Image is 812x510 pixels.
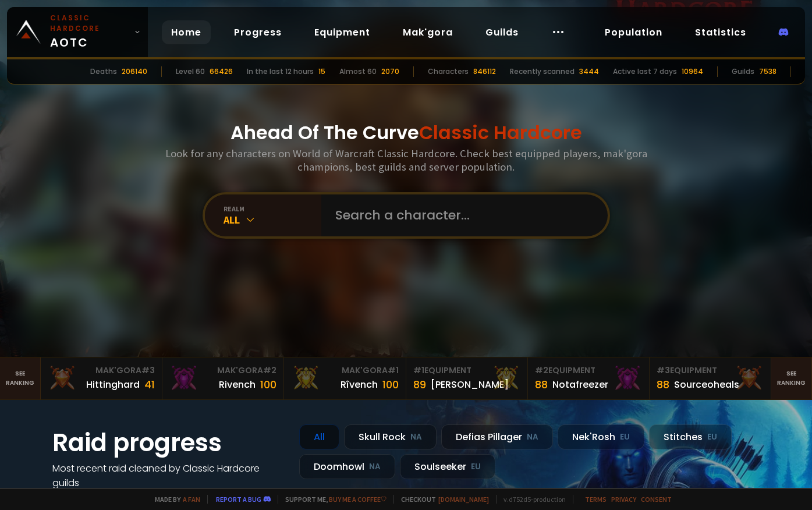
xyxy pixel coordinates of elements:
small: NA [369,461,381,473]
div: 15 [318,66,325,77]
span: # 2 [535,364,548,376]
a: [DOMAIN_NAME] [438,495,489,504]
div: Rîvench [341,377,378,392]
small: EU [620,431,630,443]
span: # 3 [657,364,670,376]
div: 3444 [579,66,599,77]
span: # 1 [413,364,424,376]
div: Hittinghard [86,377,140,392]
div: 100 [382,377,399,392]
div: In the last 12 hours [247,66,314,77]
div: Rivench [219,377,256,392]
span: # 3 [141,364,155,376]
div: Active last 7 days [613,66,677,77]
h1: Raid progress [52,424,285,461]
div: All [224,213,321,226]
div: Characters [428,66,469,77]
h3: Look for any characters on World of Warcraft Classic Hardcore. Check best equipped players, mak'g... [161,147,652,173]
div: 88 [535,377,548,392]
div: Deaths [90,66,117,77]
div: 66426 [210,66,233,77]
div: All [299,424,339,449]
a: #2Equipment88Notafreezer [528,357,650,399]
div: Sourceoheals [674,377,739,392]
div: 2070 [381,66,399,77]
div: Stitches [649,424,732,449]
div: Nek'Rosh [558,424,644,449]
div: 846112 [473,66,496,77]
div: Soulseeker [400,454,495,479]
a: Consent [641,495,672,504]
div: 206140 [122,66,147,77]
span: # 1 [388,364,399,376]
div: Equipment [535,364,642,377]
div: 7538 [759,66,776,77]
a: Mak'Gora#2Rivench100 [162,357,284,399]
span: Support me, [278,495,387,504]
a: Mak'Gora#1Rîvench100 [284,357,406,399]
a: Guilds [476,20,528,44]
small: Classic Hardcore [50,13,129,34]
span: Made by [148,495,200,504]
a: Seeranking [771,357,812,399]
a: Equipment [305,20,380,44]
a: #3Equipment88Sourceoheals [650,357,771,399]
span: Classic Hardcore [419,119,582,146]
div: Skull Rock [344,424,437,449]
div: Equipment [413,364,520,377]
a: Report a bug [216,495,261,504]
div: Almost 60 [339,66,377,77]
div: Recently scanned [510,66,575,77]
div: 10964 [682,66,703,77]
h4: Most recent raid cleaned by Classic Hardcore guilds [52,461,285,490]
a: Home [162,20,211,44]
small: NA [527,431,538,443]
a: Statistics [686,20,756,44]
div: Defias Pillager [441,424,553,449]
small: NA [410,431,422,443]
div: realm [224,204,321,213]
a: Population [595,20,672,44]
div: 89 [413,377,426,392]
a: Privacy [611,495,636,504]
a: Terms [585,495,607,504]
span: # 2 [263,364,276,376]
a: a fan [183,495,200,504]
a: Buy me a coffee [329,495,387,504]
span: AOTC [50,13,129,51]
div: Mak'Gora [48,364,155,377]
a: Mak'Gora#3Hittinghard41 [41,357,162,399]
small: EU [707,431,717,443]
small: EU [471,461,481,473]
div: 41 [144,377,155,392]
div: Level 60 [176,66,205,77]
a: #1Equipment89[PERSON_NAME] [406,357,528,399]
h1: Ahead Of The Curve [231,119,582,147]
a: Classic HardcoreAOTC [7,7,148,57]
div: Mak'Gora [169,364,276,377]
div: Equipment [657,364,764,377]
a: Progress [225,20,291,44]
span: v. d752d5 - production [496,495,566,504]
a: Mak'gora [393,20,462,44]
input: Search a character... [328,194,594,236]
div: Doomhowl [299,454,395,479]
div: 88 [657,377,669,392]
div: Guilds [732,66,754,77]
div: Mak'Gora [291,364,398,377]
div: 100 [260,377,276,392]
span: Checkout [393,495,489,504]
div: [PERSON_NAME] [431,377,509,392]
div: Notafreezer [552,377,608,392]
